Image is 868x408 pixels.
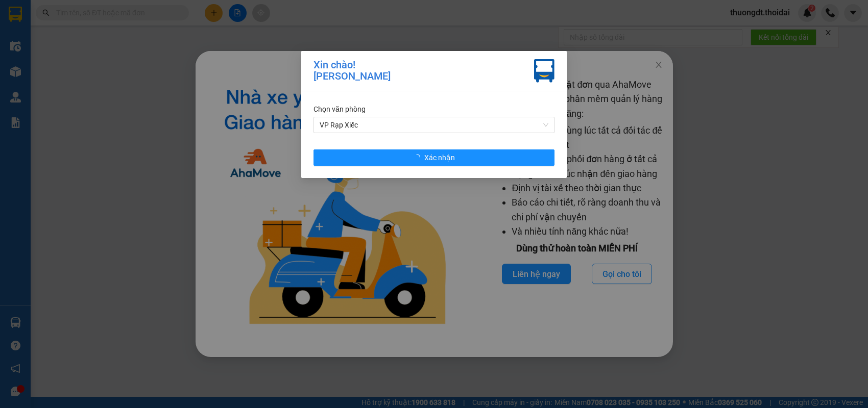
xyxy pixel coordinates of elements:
div: Xin chào! [PERSON_NAME] [314,59,391,83]
span: Xác nhận [424,152,455,163]
button: Xác nhận [314,149,554,166]
span: loading [413,154,424,161]
div: Chọn văn phòng [314,104,554,115]
span: VP Rạp Xiếc [320,117,548,133]
img: vxr-icon [534,59,554,83]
